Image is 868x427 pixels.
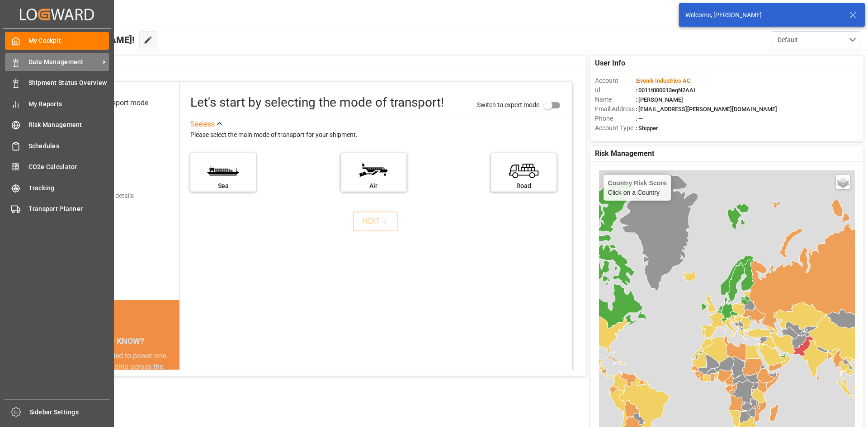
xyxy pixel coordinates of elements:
a: Schedules [5,137,109,155]
span: Risk Management [595,148,654,159]
div: DID YOU KNOW? [49,332,179,351]
div: Road [495,181,552,191]
div: Please select the main mode of transport for your shipment. [190,130,566,141]
div: Sea [195,181,251,191]
span: Tracking [28,183,109,193]
span: My Cockpit [28,36,109,46]
span: Account [595,76,636,85]
span: : [PERSON_NAME] [636,96,683,103]
span: My Reports [28,99,109,109]
span: CO2e Calculator [28,162,109,172]
button: next slide / item [167,351,179,427]
a: My Cockpit [5,32,109,50]
span: Hello [PERSON_NAME]! [38,31,135,48]
span: : 0011t000013eqN2AAI [636,87,695,94]
span: : Shipper [636,125,658,131]
div: NEXT [362,216,390,227]
span: : [EMAIL_ADDRESS][PERSON_NAME][DOMAIN_NAME] [636,106,777,113]
span: Name [595,95,636,104]
span: Phone [595,114,636,123]
div: Let's start by selecting the mode of transport! [190,93,444,112]
span: Default [778,35,798,45]
div: Welcome, [PERSON_NAME] [685,10,841,20]
span: Transport Planner [28,204,109,214]
a: My Reports [5,95,109,113]
span: Account Type [595,123,636,133]
div: Air [345,181,402,191]
span: Sidebar Settings [29,408,110,417]
span: Email Address [595,104,636,114]
h4: Country Risk Score [608,179,667,187]
div: The energy needed to power one large container ship across the ocean in a single day is the same ... [60,351,169,416]
span: Shipment Status Overview [28,78,109,88]
span: Data Management [28,57,100,67]
div: Click on a Country [608,179,667,196]
button: open menu [771,31,861,48]
span: Risk Management [28,120,109,130]
a: Risk Management [5,116,109,134]
span: Evonik Industries AG [637,77,691,84]
span: User Info [595,58,625,69]
span: : [636,77,691,84]
span: Id [595,85,636,95]
button: NEXT [353,211,398,231]
span: Schedules [28,141,109,151]
a: Transport Planner [5,200,109,218]
a: Shipment Status Overview [5,74,109,92]
a: CO2e Calculator [5,158,109,176]
a: Tracking [5,179,109,197]
span: Switch to expert mode [477,101,539,108]
div: See less [190,119,215,130]
a: Layers [836,175,850,189]
span: : — [636,115,643,122]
